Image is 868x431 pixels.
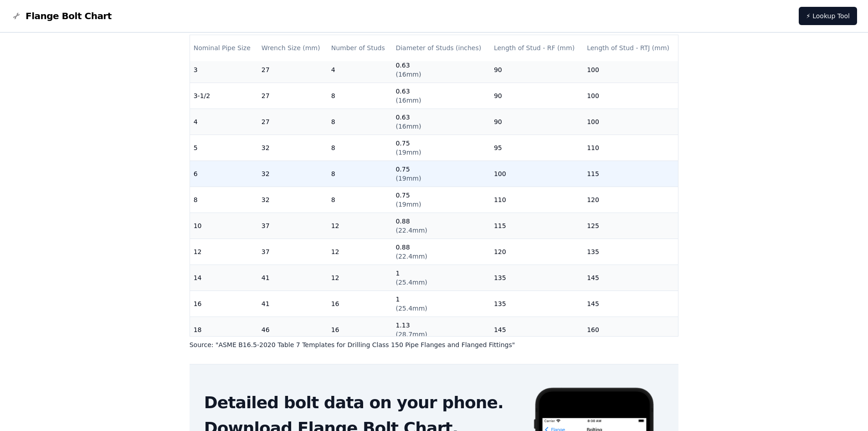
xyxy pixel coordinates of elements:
span: Flange Bolt Chart [26,10,112,22]
td: 100 [490,161,583,187]
th: Number of Studs [328,35,392,61]
td: 16 [190,291,258,317]
img: Flange Bolt Chart Logo [11,10,22,21]
span: ( 22.4mm ) [395,253,427,260]
td: 37 [258,213,328,239]
p: Source: " ASME B16.5-2020 Table 7 Templates for Drilling Class 150 Pipe Flanges and Flanged Fitti... [190,340,679,349]
td: 37 [258,239,328,265]
td: 12 [190,239,258,265]
h2: Detailed bolt data on your phone. [204,394,518,412]
span: ( 22.4mm ) [395,227,427,234]
a: Flange Bolt Chart LogoFlange Bolt Chart [11,10,112,22]
td: 0.75 [392,161,490,187]
td: 18 [190,317,258,343]
td: 90 [490,109,583,135]
span: ( 19mm ) [395,149,421,156]
span: ( 28.7mm ) [395,331,427,338]
td: 32 [258,187,328,213]
td: 32 [258,135,328,161]
th: Length of Stud - RTJ (mm) [583,35,678,61]
td: 110 [583,135,678,161]
td: 27 [258,83,328,109]
td: 41 [258,265,328,291]
td: 125 [583,213,678,239]
td: 5 [190,135,258,161]
td: 135 [490,265,583,291]
td: 135 [490,291,583,317]
td: 27 [258,57,328,83]
td: 6 [190,161,258,187]
td: 0.63 [392,109,490,135]
td: 27 [258,109,328,135]
td: 160 [583,317,678,343]
td: 1 [392,265,490,291]
span: ( 16mm ) [395,71,421,78]
td: 90 [490,57,583,83]
td: 100 [583,83,678,109]
td: 3-1/2 [190,83,258,109]
td: 0.88 [392,213,490,239]
th: Length of Stud - RF (mm) [490,35,583,61]
td: 14 [190,265,258,291]
td: 115 [490,213,583,239]
td: 8 [190,187,258,213]
td: 1.13 [392,317,490,343]
span: ( 16mm ) [395,123,421,130]
td: 4 [328,57,392,83]
td: 16 [328,317,392,343]
td: 145 [583,291,678,317]
td: 110 [490,187,583,213]
td: 8 [328,187,392,213]
td: 135 [583,239,678,265]
td: 0.75 [392,187,490,213]
td: 0.88 [392,239,490,265]
td: 100 [583,57,678,83]
td: 145 [583,265,678,291]
span: ( 25.4mm ) [395,305,427,312]
td: 115 [583,161,678,187]
td: 8 [328,109,392,135]
td: 3 [190,57,258,83]
td: 41 [258,291,328,317]
td: 10 [190,213,258,239]
a: ⚡ Lookup Tool [799,7,857,25]
td: 0.63 [392,57,490,83]
td: 8 [328,135,392,161]
span: ( 16mm ) [395,97,421,104]
td: 145 [490,317,583,343]
td: 4 [190,109,258,135]
th: Nominal Pipe Size [190,35,258,61]
td: 0.63 [392,83,490,109]
span: ( 25.4mm ) [395,279,427,286]
th: Diameter of Studs (inches) [392,35,490,61]
td: 12 [328,239,392,265]
td: 12 [328,265,392,291]
span: ( 19mm ) [395,175,421,182]
td: 8 [328,83,392,109]
td: 100 [583,109,678,135]
td: 120 [490,239,583,265]
td: 32 [258,161,328,187]
td: 12 [328,213,392,239]
span: ( 19mm ) [395,201,421,208]
td: 95 [490,135,583,161]
td: 1 [392,291,490,317]
td: 90 [490,83,583,109]
td: 46 [258,317,328,343]
th: Wrench Size (mm) [258,35,328,61]
td: 0.75 [392,135,490,161]
td: 8 [328,161,392,187]
td: 16 [328,291,392,317]
td: 120 [583,187,678,213]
